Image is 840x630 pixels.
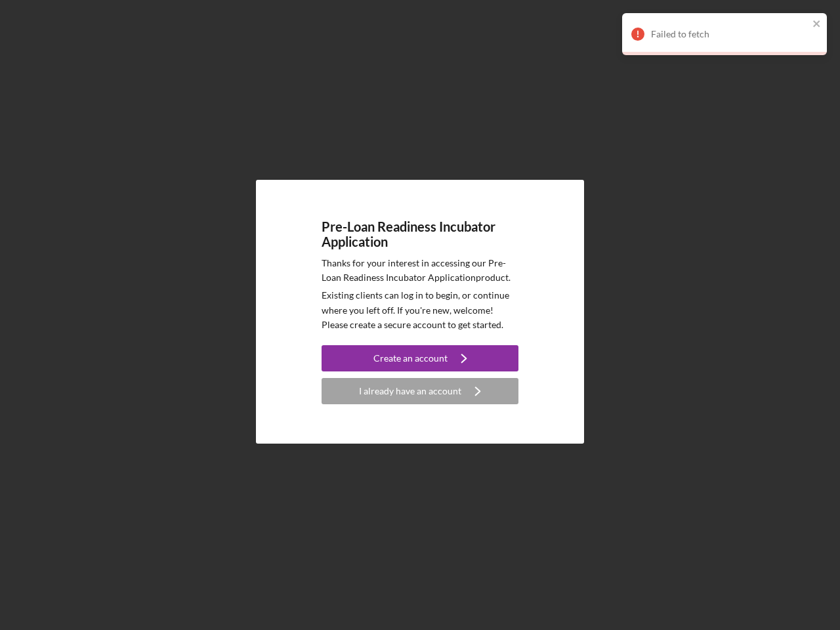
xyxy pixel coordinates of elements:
[359,378,461,404] div: I already have an account
[322,378,518,404] button: I already have an account
[322,288,518,332] p: Existing clients can log in to begin, or continue where you left off. If you're new, welcome! Ple...
[322,219,518,249] h4: Pre-Loan Readiness Incubator Application
[322,345,518,371] button: Create an account
[322,345,518,375] a: Create an account
[373,345,448,371] div: Create an account
[651,29,808,39] div: Failed to fetch
[322,256,518,285] p: Thanks for your interest in accessing our Pre-Loan Readiness Incubator Application product.
[812,18,822,31] button: close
